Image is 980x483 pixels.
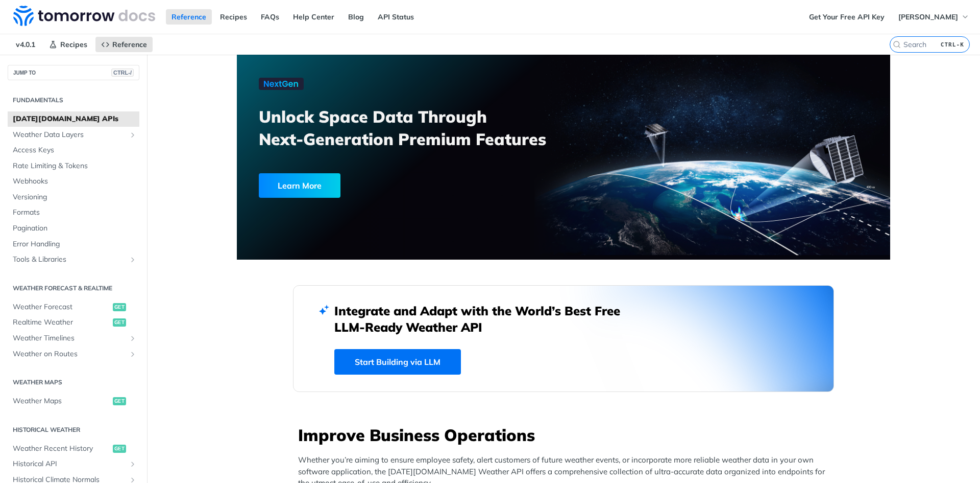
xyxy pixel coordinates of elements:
a: Error Handling [8,237,139,252]
a: Weather Forecastget [8,300,139,315]
a: Weather Data LayersShow subpages for Weather Data Layers [8,127,139,143]
a: Rate Limiting & Tokens [8,158,139,174]
span: Formats [13,208,137,218]
a: Weather TimelinesShow subpages for Weather Timelines [8,331,139,346]
span: get [113,397,126,405]
a: Weather Mapsget [8,394,139,409]
span: [PERSON_NAME] [898,12,958,21]
span: Tools & Libraries [13,255,126,265]
a: FAQs [255,9,285,25]
a: Realtime Weatherget [8,315,139,330]
span: Reference [112,40,147,49]
a: API Status [372,9,420,25]
span: Historical API [13,459,126,469]
kbd: CTRL-K [938,39,967,50]
button: Show subpages for Weather on Routes [129,350,137,358]
span: Error Handling [13,239,137,249]
button: JUMP TOCTRL-/ [8,65,139,80]
a: Historical APIShow subpages for Historical API [8,456,139,472]
button: Show subpages for Historical API [129,460,137,468]
span: Access Keys [13,145,137,155]
span: Weather Maps [13,396,110,406]
span: Weather Timelines [13,333,126,343]
button: Show subpages for Tools & Libraries [129,256,137,264]
span: Weather Recent History [13,444,110,454]
div: Learn More [259,173,340,198]
a: Get Your Free API Key [803,9,890,25]
a: Recipes [214,9,253,25]
h2: Integrate and Adapt with the World’s Best Free LLM-Ready Weather API [334,303,635,335]
span: get [113,318,126,327]
span: Recipes [60,40,87,49]
h3: Improve Business Operations [298,424,834,446]
span: get [113,445,126,453]
img: Tomorrow.io Weather API Docs [13,6,155,26]
h2: Historical Weather [8,425,139,434]
a: Versioning [8,190,139,205]
a: Weather on RoutesShow subpages for Weather on Routes [8,347,139,362]
svg: Search [893,40,901,49]
span: Realtime Weather [13,317,110,328]
span: Versioning [13,192,137,202]
a: Webhooks [8,174,139,189]
h2: Weather Maps [8,378,139,387]
a: Tools & LibrariesShow subpages for Tools & Libraries [8,252,139,267]
span: Webhooks [13,176,137,187]
h2: Weather Forecast & realtime [8,284,139,293]
span: Pagination [13,223,137,234]
a: Blog [342,9,370,25]
a: Learn More [259,173,511,198]
a: Reference [166,9,212,25]
span: Rate Limiting & Tokens [13,161,137,171]
span: get [113,303,126,311]
h2: Fundamentals [8,96,139,105]
a: Reference [95,37,153,52]
a: Start Building via LLM [334,349,461,375]
img: NextGen [259,78,304,90]
span: Weather Forecast [13,302,110,312]
button: [PERSON_NAME] [893,9,975,25]
a: [DATE][DOMAIN_NAME] APIs [8,111,139,127]
a: Help Center [287,9,340,25]
button: Show subpages for Weather Timelines [129,334,137,342]
a: Weather Recent Historyget [8,441,139,456]
span: v4.0.1 [10,37,41,52]
span: Weather Data Layers [13,130,126,140]
span: Weather on Routes [13,349,126,359]
a: Recipes [43,37,93,52]
span: CTRL-/ [111,68,134,77]
button: Show subpages for Weather Data Layers [129,131,137,139]
a: Formats [8,205,139,220]
span: [DATE][DOMAIN_NAME] APIs [13,114,137,124]
h3: Unlock Space Data Through Next-Generation Premium Features [259,105,575,150]
a: Pagination [8,221,139,236]
a: Access Keys [8,143,139,158]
